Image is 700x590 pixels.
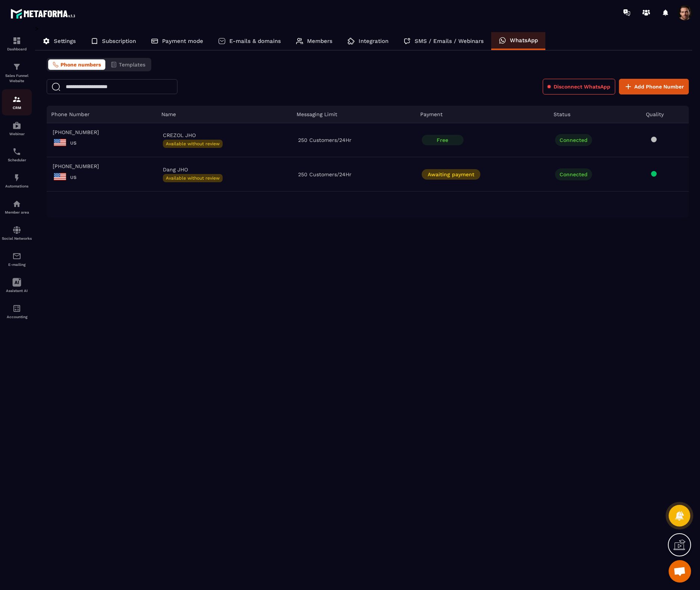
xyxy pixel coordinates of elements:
p: E-mailing [2,263,32,267]
td: 250 Customers/24Hr [292,123,416,157]
p: Member area [2,210,32,214]
a: accountantaccountantAccounting [2,298,32,324]
span: Phone numbers [61,62,101,68]
span: Available without review [163,174,223,182]
span: [PHONE_NUMBER] [53,163,151,169]
td: Dang JHO [157,157,292,191]
th: Messaging Limit [292,106,416,123]
p: E-mails & domains [229,38,281,44]
div: Awaiting payment [422,169,480,180]
img: automations [12,121,21,130]
p: Dashboard [2,47,32,51]
th: Status [549,106,641,123]
img: scheduler [12,147,21,156]
span: Connected [555,168,592,180]
a: emailemailE-mailing [2,246,32,272]
a: schedulerschedulerScheduler [2,142,32,168]
p: Integration [359,38,388,44]
span: Templates [119,62,145,68]
span: Available without review [163,140,223,148]
th: Payment [416,106,549,123]
img: automations [12,173,21,182]
img: Flag [53,135,67,150]
span: Disconnect WhatsApp [554,83,610,90]
img: formation [12,36,21,45]
span: Add Phone Number [634,83,684,90]
a: formationformationDashboard [2,31,32,57]
p: SMS / Emails / Webinars [415,38,484,44]
p: Automations [2,184,32,188]
p: Settings [54,38,76,44]
p: Assistant AI [2,289,32,293]
img: email [12,252,21,261]
div: Mở cuộc trò chuyện [669,560,691,583]
th: Name [157,106,292,123]
button: Disconnect WhatsApp [543,79,615,94]
a: Assistant AI [2,272,32,298]
td: 250 Customers/24Hr [292,157,416,191]
p: Sales Funnel Website [2,73,32,84]
div: Free [422,135,464,145]
p: WhatsApp [510,37,538,44]
a: automationsautomationsAutomations [2,168,32,194]
p: Members [307,38,332,44]
img: accountant [12,304,21,313]
th: Phone Number [47,106,157,123]
td: CREZOL JHO [157,123,292,157]
div: > [35,25,693,218]
p: Payment mode [162,38,203,44]
img: logo [10,7,78,21]
a: social-networksocial-networkSocial Networks [2,220,32,246]
a: formationformationCRM [2,89,32,115]
img: social-network [12,226,21,235]
a: formationformationSales Funnel Website [2,57,32,89]
button: Add Phone Number [619,79,689,94]
span: US [70,175,77,180]
p: CRM [2,106,32,110]
img: Flag [53,169,67,184]
img: formation [12,62,21,71]
p: Webinar [2,132,32,136]
p: Subscription [102,38,136,44]
img: automations [12,199,21,208]
span: Connected [555,134,592,146]
p: Scheduler [2,158,32,162]
button: Phone numbers [48,59,105,70]
img: formation [12,95,21,104]
span: [PHONE_NUMBER] [53,129,151,135]
a: automationsautomationsWebinar [2,115,32,142]
th: Quality [641,106,689,123]
span: US [70,140,77,146]
button: Templates [106,59,150,70]
a: automationsautomationsMember area [2,194,32,220]
p: Accounting [2,315,32,319]
p: Social Networks [2,236,32,240]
